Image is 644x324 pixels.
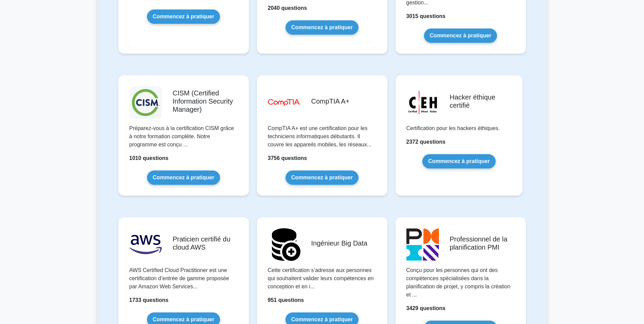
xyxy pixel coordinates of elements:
[286,20,358,35] a: Commencez à pratiquer
[424,29,497,43] a: Commencez à pratiquer
[286,170,358,185] a: Commencez à pratiquer
[147,170,220,185] a: Commencez à pratiquer
[422,154,495,168] a: Commencez à pratiquer
[147,10,220,24] a: Commencez à pratiquer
